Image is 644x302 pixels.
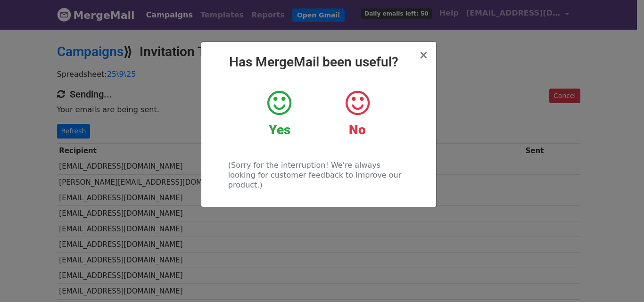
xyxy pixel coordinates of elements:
strong: Yes [269,122,290,138]
strong: No [349,122,366,138]
p: (Sorry for the interruption! We're always looking for customer feedback to improve our product.) [228,160,409,190]
button: Close [419,49,428,61]
h2: Has MergeMail been useful? [209,54,429,70]
a: Yes [248,89,311,138]
span: × [419,49,428,62]
a: No [325,89,389,138]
